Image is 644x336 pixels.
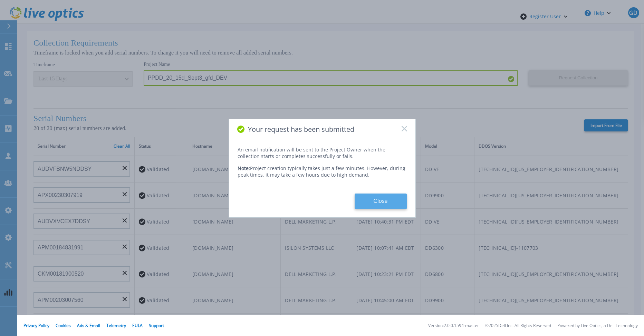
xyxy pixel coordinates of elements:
div: Project creation typically takes just a few minutes. However, during peak times, it may take a fe... [238,159,407,178]
a: Support [149,323,164,328]
a: Ads & Email [77,323,100,328]
span: Your request has been submitted [248,125,354,134]
span: Note: [238,165,250,171]
li: Version: 2.0.0.1594-master [428,324,479,328]
li: © 2025 Dell Inc. All Rights Reserved [485,324,551,328]
button: Close [355,194,407,209]
a: Privacy Policy [23,323,49,328]
div: An email notification will be sent to the Project Owner when the collection starts or completes s... [238,146,407,159]
a: Telemetry [106,323,126,328]
a: Cookies [56,323,71,328]
a: EULA [132,323,143,328]
li: Powered by Live Optics, a Dell Technology [557,324,638,328]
